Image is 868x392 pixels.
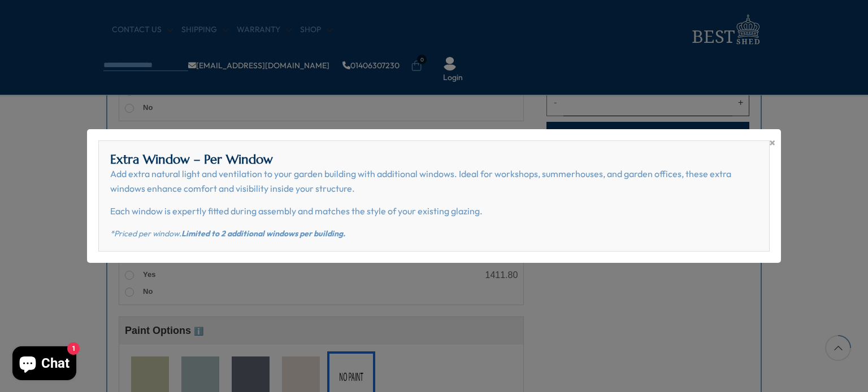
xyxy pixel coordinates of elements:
span: × [769,135,775,151]
inbox-online-store-chat: Shopify online store chat [9,346,80,383]
h2: Extra Window – Per Window [110,152,758,167]
strong: Limited to 2 additional windows per building. [181,228,345,239]
p: *Priced per window. [110,227,758,240]
p: Each window is expertly fitted during assembly and matches the style of your existing glazing. [110,204,758,219]
p: Add extra natural light and ventilation to your garden building with additional windows. Ideal fo... [110,167,758,196]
